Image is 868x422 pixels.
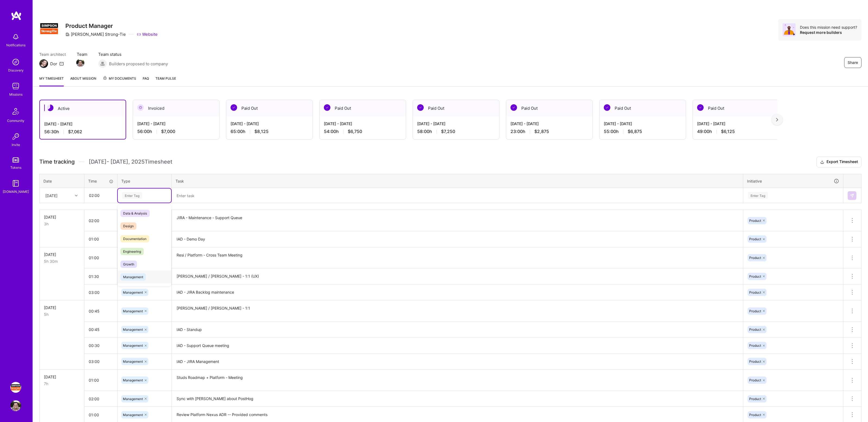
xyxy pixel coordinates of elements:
[9,382,23,393] a: Simpson Strong-Tie: Product Manager
[39,19,59,38] img: Company Logo
[231,129,308,134] div: 65:00 h
[120,248,144,255] span: Engineering
[172,354,742,369] textarea: IAD - JIRA Management
[98,51,168,57] span: Team status
[324,104,330,111] img: Paid Out
[172,269,742,284] textarea: [PERSON_NAME] / [PERSON_NAME] - 1:1 (UX)
[103,76,136,82] span: My Documents
[88,178,113,184] div: Time
[133,100,219,116] div: Invoiced
[749,256,761,260] span: Product
[44,121,121,127] div: [DATE] - [DATE]
[122,191,142,200] div: Enter Tag
[324,129,401,134] div: 54:00 h
[123,378,143,382] span: Management
[123,327,143,332] span: Management
[604,104,610,111] img: Paid Out
[44,129,121,135] div: 56:30 h
[123,309,143,313] span: Management
[816,157,861,167] button: Export Timesheet
[84,285,117,300] input: HH:MM
[510,129,588,134] div: 23:00 h
[749,397,761,401] span: Product
[65,32,70,37] i: icon CompanyGray
[84,373,117,387] input: HH:MM
[39,158,75,165] span: Time tracking
[84,213,117,228] input: HH:MM
[84,338,117,353] input: HH:MM
[749,237,761,241] span: Product
[254,129,269,134] span: $8,125
[10,178,21,189] img: guide book
[44,311,80,317] div: 5h
[506,100,592,116] div: Paid Out
[749,290,761,294] span: Product
[109,61,168,67] span: Builders proposed to company
[12,142,20,148] div: Invite
[10,165,21,170] div: Tokens
[50,61,57,67] div: Dor
[84,408,117,422] input: HH:MM
[172,174,743,188] th: Task
[604,121,681,126] div: [DATE] - [DATE]
[70,76,96,86] a: About Mission
[800,30,857,35] div: Request more builders
[693,100,779,116] div: Paid Out
[143,76,149,86] a: FAQ
[9,105,22,118] img: Community
[84,304,117,318] input: HH:MM
[441,129,455,134] span: $7,250
[749,309,761,313] span: Product
[231,104,237,111] img: Paid Out
[749,219,761,223] span: Product
[172,285,742,300] textarea: IAD - JIRA Backlog maintenance
[10,31,21,42] img: bell
[85,188,117,203] input: HH:MM
[320,100,406,116] div: Paid Out
[749,378,761,382] span: Product
[45,193,58,198] div: [DATE]
[59,61,64,66] i: icon Mail
[749,327,761,332] span: Product
[697,121,775,126] div: [DATE] - [DATE]
[776,118,778,122] img: right
[123,397,143,401] span: Management
[749,343,761,348] span: Product
[226,100,312,116] div: Paid Out
[10,400,21,411] img: User Avatar
[123,359,143,363] span: Management
[604,129,681,134] div: 55:00 h
[172,370,742,391] textarea: Studs Roadmap + Platform - Meeting
[417,121,495,126] div: [DATE] - [DATE]
[117,174,172,188] th: Type
[748,191,768,200] div: Enter Tag
[10,382,21,393] img: Simpson Strong-Tie: Product Manager
[76,59,84,67] img: Team Member Avatar
[172,210,742,231] textarea: JIRA - Maintenance - Support Queue
[68,129,82,135] span: $7,062
[417,129,495,134] div: 58:00 h
[697,129,775,134] div: 49:00 h
[39,59,48,68] img: Team Architect
[10,81,21,92] img: teamwork
[12,157,19,163] img: tokens
[11,11,22,21] img: logo
[137,129,215,134] div: 56:00 h
[47,105,53,111] img: Active
[534,129,549,134] span: $2,875
[120,210,150,217] span: Data & Analysis
[172,391,742,406] textarea: Sync with [PERSON_NAME] about PostHog
[9,400,23,411] a: User Avatar
[510,104,517,111] img: Paid Out
[84,251,117,265] input: HH:MM
[161,129,175,134] span: $7,000
[324,121,401,126] div: [DATE] - [DATE]
[783,23,796,36] img: Avatar
[172,338,742,353] textarea: IAD - Support Queue meeting
[172,301,742,321] textarea: [PERSON_NAME] / [PERSON_NAME] - 1:1
[155,76,176,80] span: Team Pulse
[103,76,136,86] a: My Documents
[7,118,24,124] div: Community
[84,269,117,284] input: HH:MM
[10,131,21,142] img: Invite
